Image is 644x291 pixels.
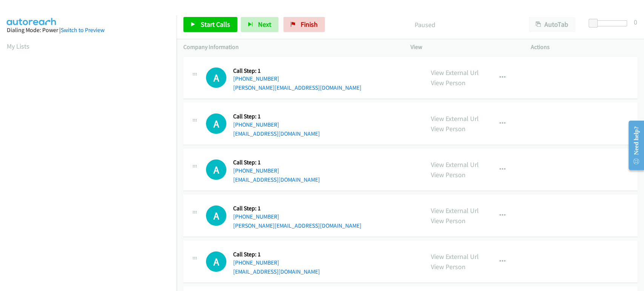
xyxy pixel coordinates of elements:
a: Finish [283,17,325,32]
p: Actions [530,43,637,52]
a: [EMAIL_ADDRESS][DOMAIN_NAME] [233,130,320,137]
div: The call is yet to be attempted [206,113,226,134]
a: [PHONE_NUMBER] [233,259,279,266]
span: Next [258,20,271,29]
a: [PHONE_NUMBER] [233,121,279,128]
a: View External Url [431,206,479,215]
div: The call is yet to be attempted [206,205,226,226]
h1: A [206,159,226,180]
div: Delay between calls (in seconds) [592,20,627,26]
h5: Call Step: 1 [233,67,361,75]
a: View Person [431,262,466,271]
span: Finish [301,20,318,29]
h1: A [206,113,226,134]
h1: A [206,251,226,272]
a: [PERSON_NAME][EMAIL_ADDRESS][DOMAIN_NAME] [233,84,361,91]
a: [PERSON_NAME][EMAIL_ADDRESS][DOMAIN_NAME] [233,222,361,229]
a: [PHONE_NUMBER] [233,167,279,174]
h1: A [206,205,226,226]
a: [PHONE_NUMBER] [233,75,279,82]
iframe: Resource Center [622,115,644,175]
a: View External Url [431,114,479,123]
h5: Call Step: 1 [233,205,361,212]
span: Start Calls [201,20,230,29]
a: View External Url [431,252,479,261]
p: View [410,43,517,52]
button: Next [241,17,278,32]
button: AutoTab [529,17,575,32]
h5: Call Step: 1 [233,113,320,120]
div: The call is yet to be attempted [206,251,226,272]
a: Start Calls [183,17,237,32]
div: Dialing Mode: Power | [7,26,170,35]
h5: Call Step: 1 [233,159,320,166]
a: View Person [431,170,466,179]
a: View Person [431,216,466,225]
h1: A [206,67,226,88]
div: 0 [634,17,637,27]
a: [EMAIL_ADDRESS][DOMAIN_NAME] [233,268,320,275]
p: Paused [335,20,515,30]
a: View Person [431,124,466,133]
h5: Call Step: 1 [233,251,320,258]
a: [PHONE_NUMBER] [233,213,279,220]
a: View Person [431,78,466,87]
a: My Lists [7,42,29,51]
p: Company Information [183,43,397,52]
a: Switch to Preview [61,26,105,34]
a: View External Url [431,160,479,169]
div: The call is yet to be attempted [206,159,226,180]
a: [EMAIL_ADDRESS][DOMAIN_NAME] [233,176,320,183]
a: View External Url [431,68,479,77]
